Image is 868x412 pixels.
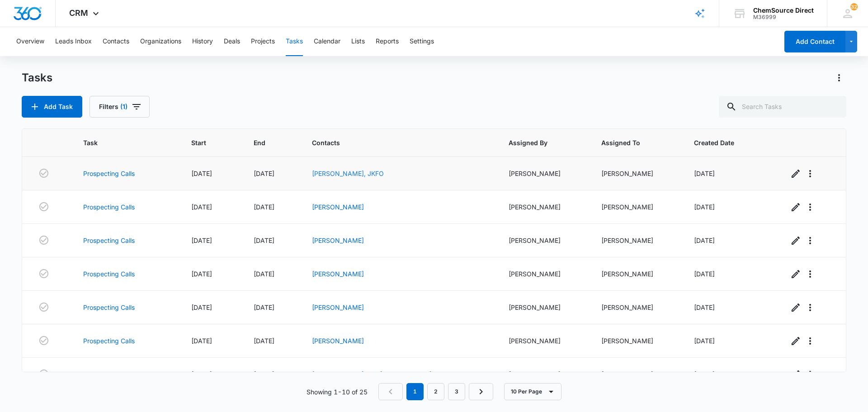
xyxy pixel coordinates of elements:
div: [PERSON_NAME] [509,336,580,346]
span: [DATE] [694,303,715,311]
div: [PERSON_NAME] [509,236,580,245]
span: CRM [69,8,88,18]
span: End [254,138,278,147]
span: Start [191,138,219,147]
span: [DATE] [694,203,715,211]
a: [PERSON_NAME] And [PERSON_NAME] DDS [312,370,447,378]
em: 1 [406,383,424,400]
a: [PERSON_NAME] [312,303,364,311]
a: Prospecting Calls [83,336,135,346]
span: Contacts [312,138,474,147]
span: Assigned By [509,138,566,147]
span: 32 [850,3,858,10]
a: [PERSON_NAME] [312,337,364,345]
button: Add Contact [784,31,845,52]
button: Calendar [314,27,340,56]
span: (1) [120,104,127,110]
span: [DATE] [254,237,274,244]
a: [PERSON_NAME] [312,270,364,278]
div: [PERSON_NAME] [601,236,672,245]
p: Showing 1-10 of 25 [307,387,368,397]
div: [PERSON_NAME] [509,369,580,379]
span: Assigned To [601,138,659,147]
span: [DATE] [254,370,274,378]
span: [DATE] [254,303,274,311]
div: [PERSON_NAME] [509,303,580,312]
div: [PERSON_NAME] [601,369,672,379]
span: Task [83,138,156,147]
button: Projects [251,27,275,56]
span: [DATE] [191,237,212,244]
a: Prospecting Calls [83,202,135,212]
button: Tasks [286,27,303,56]
a: Next Page [469,383,493,400]
a: [PERSON_NAME] [312,237,364,244]
button: Overview [16,27,44,56]
span: [DATE] [254,170,274,177]
span: [DATE] [191,337,212,345]
button: Reports [376,27,399,56]
div: [PERSON_NAME] [601,269,672,279]
a: Prospecting Calls [83,169,135,178]
span: [DATE] [694,370,715,378]
button: Lists [351,27,365,56]
a: [PERSON_NAME], JKFO [312,170,384,177]
a: [PERSON_NAME] [312,203,364,211]
div: [PERSON_NAME] [509,169,580,178]
div: [PERSON_NAME] [509,202,580,212]
button: History [192,27,213,56]
span: [DATE] [694,170,715,177]
button: Actions [832,71,846,85]
span: [DATE] [254,270,274,278]
span: [DATE] [191,303,212,311]
a: Page 2 [427,383,444,400]
a: Prospecting Calls [83,303,135,312]
a: Prospecting Calls [83,269,135,279]
span: [DATE] [254,203,274,211]
span: [DATE] [694,237,715,244]
div: [PERSON_NAME] [601,202,672,212]
div: [PERSON_NAME] [509,269,580,279]
a: Page 3 [448,383,465,400]
button: Contacts [103,27,129,56]
button: Add Task [22,96,82,118]
span: [DATE] [694,270,715,278]
a: Prospecting Calls [83,236,135,245]
a: Prospecting Calls [83,369,135,379]
button: 10 Per Page [504,383,561,400]
span: [DATE] [254,337,274,345]
span: [DATE] [694,337,715,345]
button: Settings [410,27,434,56]
span: [DATE] [191,370,212,378]
nav: Pagination [378,383,493,400]
span: Created Date [694,138,754,147]
input: Search Tasks [719,96,846,118]
h1: Tasks [22,71,52,85]
button: Leads Inbox [55,27,92,56]
div: account name [753,7,814,14]
button: Organizations [140,27,181,56]
span: [DATE] [191,203,212,211]
button: Deals [224,27,240,56]
div: [PERSON_NAME] [601,169,672,178]
button: Filters(1) [90,96,150,118]
div: account id [753,14,814,20]
div: [PERSON_NAME] [601,303,672,312]
div: [PERSON_NAME] [601,336,672,346]
span: [DATE] [191,170,212,177]
span: [DATE] [191,270,212,278]
div: notifications count [850,3,858,10]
